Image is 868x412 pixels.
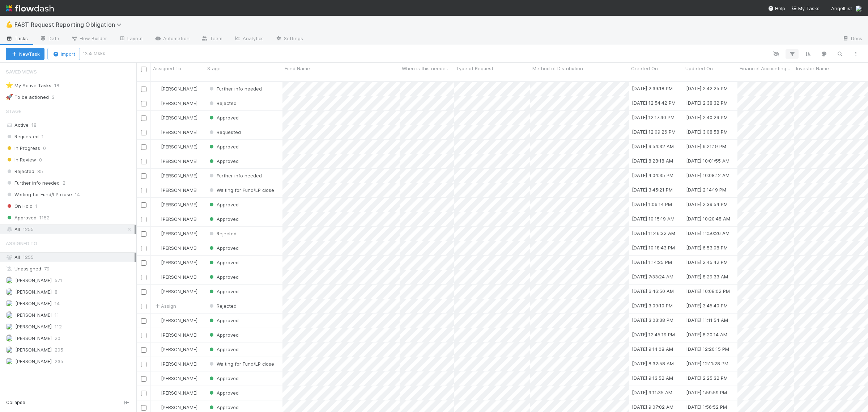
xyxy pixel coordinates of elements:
span: 14 [75,190,80,199]
img: avatar_8d06466b-a936-4205-8f52-b0cc03e2a179.png [154,404,160,410]
div: [PERSON_NAME] [154,244,197,252]
span: Approved [208,375,239,381]
span: Collapse [6,399,25,406]
div: [DATE] 2:25:32 PM [686,374,728,382]
div: [DATE] 6:46:50 AM [632,287,674,295]
div: [DATE] 2:39:18 PM [632,85,673,92]
button: NewTask [6,48,44,60]
div: [DATE] 3:45:40 PM [686,302,728,309]
div: [DATE] 11:46:32 AM [632,230,675,237]
span: 3 [52,93,62,102]
div: Approved [208,317,239,324]
span: FAST Request Reporting Obligation [14,21,125,28]
span: Requested [6,132,39,141]
span: Saved Views [6,64,37,79]
span: [PERSON_NAME] [15,324,52,329]
span: Type of Request [456,65,493,72]
span: 💪 [6,21,13,28]
div: Help [768,5,785,12]
span: ⭐ [6,82,13,88]
div: Approved [208,114,239,121]
div: [DATE] 7:33:24 AM [632,273,673,280]
div: [PERSON_NAME] [154,201,197,208]
span: [PERSON_NAME] [161,346,197,352]
a: Automation [149,33,195,45]
span: 1152 [39,213,50,222]
img: avatar_c0d2ec3f-77e2-40ea-8107-ee7bdb5edede.png [154,375,160,381]
span: Approved [6,213,37,222]
span: Flow Builder [71,35,107,42]
div: [PERSON_NAME] [154,273,197,281]
div: [DATE] 9:14:08 AM [632,345,673,353]
div: Approved [208,244,239,252]
div: [PERSON_NAME] [154,375,197,382]
span: Approved [208,274,239,280]
span: 0 [43,144,46,153]
span: [PERSON_NAME] [161,260,197,265]
span: Created On [631,65,658,72]
input: Toggle Row Selected [141,231,146,237]
div: [DATE] 2:38:32 PM [686,99,728,106]
img: avatar_8d06466b-a936-4205-8f52-b0cc03e2a179.png [154,274,160,280]
span: Rejected [6,167,34,176]
div: Approved [208,375,239,382]
a: Team [195,33,228,45]
span: 18 [31,122,37,128]
span: [PERSON_NAME] [161,144,197,150]
div: [DATE] 9:13:52 AM [632,374,673,382]
span: Approved [208,202,239,207]
div: Waiting for Fund/LP close [208,360,274,367]
span: [PERSON_NAME] [15,277,52,283]
span: [PERSON_NAME] [161,375,197,381]
img: avatar_8c44b08f-3bc4-4c10-8fb8-2c0d4b5a4cd3.png [6,335,13,342]
span: Tasks [6,35,28,42]
span: [PERSON_NAME] [161,216,197,222]
div: Requested [208,129,241,136]
span: In Review [6,155,36,164]
span: Investor Name [796,65,829,72]
img: avatar_705f3a58-2659-4f93-91ad-7a5be837418b.png [6,323,13,330]
img: avatar_8d06466b-a936-4205-8f52-b0cc03e2a179.png [154,202,160,207]
img: avatar_8d06466b-a936-4205-8f52-b0cc03e2a179.png [154,187,160,193]
span: Further info needed [6,178,60,188]
div: [DATE] 12:20:15 PM [686,345,729,353]
span: Fund Name [285,65,310,72]
span: On Hold [6,202,33,211]
span: [PERSON_NAME] [161,187,197,193]
div: Rejected [208,302,237,310]
span: [PERSON_NAME] [161,202,197,207]
img: logo-inverted-e16ddd16eac7371096b0.svg [6,2,54,14]
input: Toggle Row Selected [141,362,146,367]
span: [PERSON_NAME] [161,129,197,135]
div: [DATE] 3:45:21 PM [632,186,673,193]
div: Assign [154,302,176,310]
a: Settings [269,33,309,45]
div: [DATE] 12:11:28 PM [686,360,728,367]
span: My Tasks [791,5,820,11]
img: avatar_8d06466b-a936-4205-8f52-b0cc03e2a179.png [154,86,160,92]
img: avatar_c0d2ec3f-77e2-40ea-8107-ee7bdb5edede.png [6,346,13,353]
span: 1 [35,202,38,211]
div: Rejected [208,230,237,237]
div: [DATE] 12:45:19 PM [632,331,675,338]
div: Unassigned [6,264,135,273]
img: avatar_8d06466b-a936-4205-8f52-b0cc03e2a179.png [855,5,862,12]
span: [PERSON_NAME] [161,173,197,178]
span: 20 [55,334,60,343]
span: [PERSON_NAME] [15,358,52,364]
div: [DATE] 2:42:25 PM [686,85,728,92]
div: [DATE] 4:04:35 PM [632,172,673,179]
input: Toggle Row Selected [141,144,146,150]
span: 571 [55,276,62,285]
span: 1 [42,132,44,141]
img: avatar_030f5503-c087-43c2-95d1-dd8963b2926c.png [6,288,13,295]
span: Waiting for Fund/LP close [208,361,274,367]
span: Assigned To [6,236,37,251]
span: Approved [208,289,239,294]
a: Analytics [228,33,269,45]
img: avatar_c0d2ec3f-77e2-40ea-8107-ee7bdb5edede.png [154,289,160,294]
div: [DATE] 9:07:02 AM [632,403,673,411]
input: Toggle Row Selected [141,405,146,411]
div: Approved [208,331,239,339]
img: avatar_8d06466b-a936-4205-8f52-b0cc03e2a179.png [154,332,160,338]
